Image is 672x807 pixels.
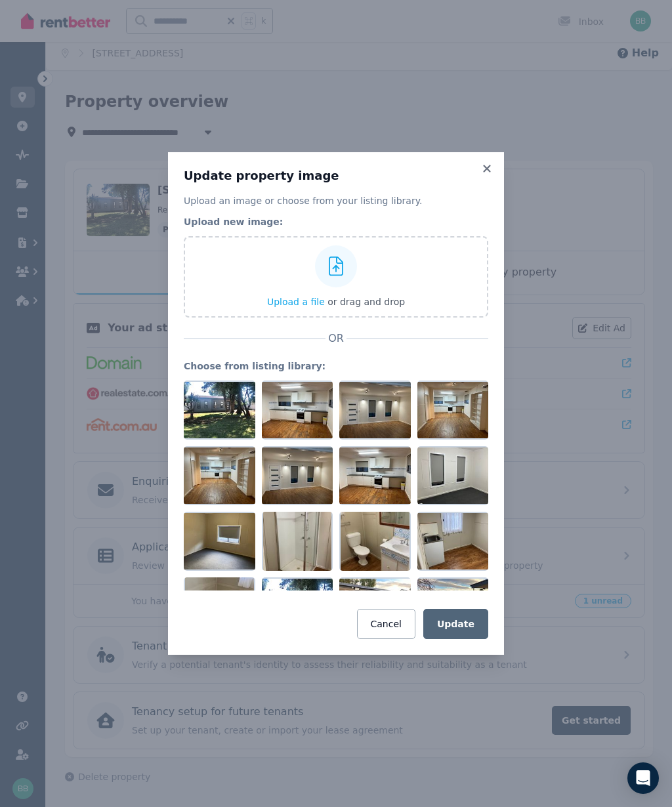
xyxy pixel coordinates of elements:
[325,331,346,346] span: OR
[267,295,405,308] button: Upload a file or drag and drop
[627,762,659,794] div: Open Intercom Messenger
[184,168,488,184] h3: Update property image
[327,297,405,307] span: or drag and drop
[184,215,488,228] legend: Upload new image:
[357,609,415,639] button: Cancel
[423,609,488,639] button: Update
[267,297,325,307] span: Upload a file
[184,194,488,207] p: Upload an image or choose from your listing library.
[184,360,488,373] legend: Choose from listing library:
